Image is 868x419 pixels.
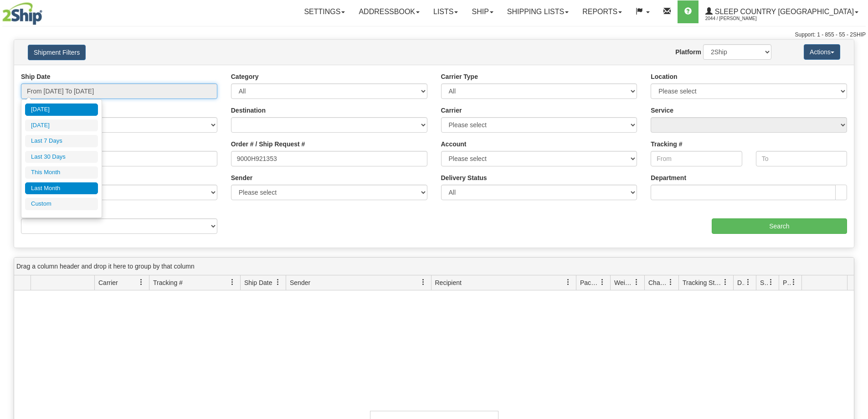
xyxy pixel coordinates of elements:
button: Actions [804,44,840,60]
span: Pickup Status [783,278,791,287]
a: Recipient filter column settings [560,274,576,290]
a: Pickup Status filter column settings [786,274,801,290]
li: This Month [25,166,98,179]
a: Tracking Status filter column settings [718,274,733,290]
label: Carrier [441,106,462,115]
label: Account [441,140,467,149]
a: Ship Date filter column settings [270,274,286,290]
label: Platform [675,47,701,57]
a: Reports [575,0,629,23]
span: Sender [290,278,310,287]
span: Weight [614,278,633,287]
span: Charge [648,278,668,287]
a: Weight filter column settings [629,274,644,290]
div: grid grouping header [14,258,854,275]
a: Ship [465,0,500,23]
label: Carrier Type [441,72,478,81]
li: Last 30 Days [25,151,98,163]
label: Department [651,173,686,182]
input: From [651,151,742,166]
a: Shipping lists [500,0,575,23]
li: Custom [25,198,98,210]
span: Sleep Country [GEOGRAPHIC_DATA] [713,8,854,16]
a: Tracking # filter column settings [225,274,240,290]
label: Tracking # [651,140,682,149]
a: Carrier filter column settings [134,274,149,290]
label: Order # / Ship Request # [231,140,305,149]
span: Delivery Status [737,278,745,287]
li: [DATE] [25,119,98,132]
input: To [756,151,847,166]
a: Sender filter column settings [416,274,431,290]
label: Service [651,106,673,115]
span: Shipment Issues [760,278,768,287]
label: Delivery Status [441,173,487,182]
span: Packages [580,278,599,287]
a: Sleep Country [GEOGRAPHIC_DATA] 2044 / [PERSON_NAME] [699,0,865,23]
input: Search [712,218,847,234]
li: Last 7 Days [25,135,98,147]
label: Sender [231,173,252,182]
img: logo2044.jpg [2,2,42,25]
span: Tracking Status [683,278,722,287]
a: Delivery Status filter column settings [740,274,756,290]
a: Shipment Issues filter column settings [763,274,779,290]
a: Charge filter column settings [663,274,678,290]
label: Destination [231,106,266,115]
span: Ship Date [244,278,272,287]
label: Category [231,72,259,81]
li: [DATE] [25,103,98,116]
span: 2044 / [PERSON_NAME] [705,14,774,23]
label: Location [651,72,677,81]
label: Ship Date [21,72,51,81]
a: Addressbook [352,0,426,23]
a: Packages filter column settings [595,274,610,290]
span: Tracking # [153,278,183,287]
div: Support: 1 - 855 - 55 - 2SHIP [2,31,866,39]
button: Shipment Filters [28,45,86,60]
span: Recipient [435,278,462,287]
li: Last Month [25,182,98,195]
span: Carrier [98,278,118,287]
a: Lists [426,0,465,23]
a: Settings [297,0,352,23]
